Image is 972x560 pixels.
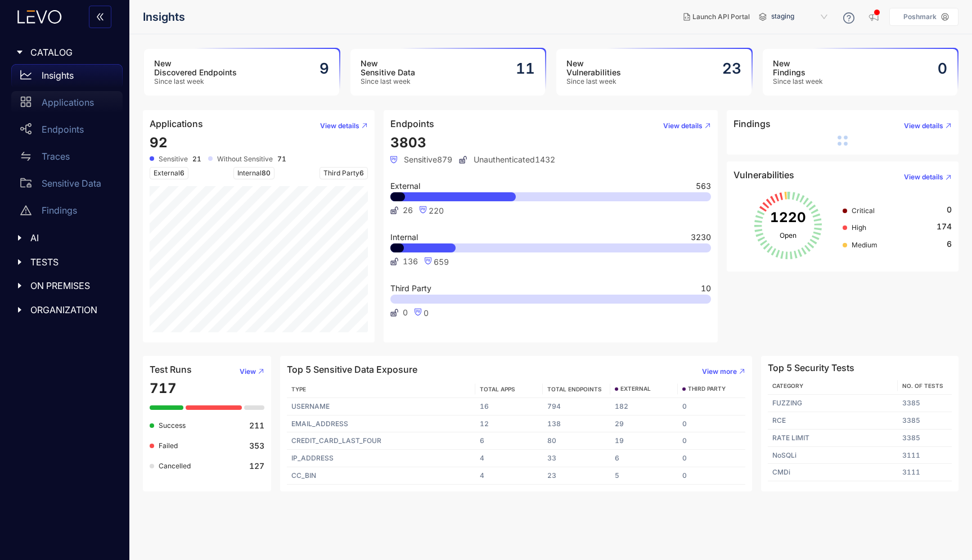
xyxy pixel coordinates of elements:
td: 3385 [898,395,952,412]
td: 0 [678,398,745,416]
td: EMAIL_ADDRESS [287,416,475,433]
b: 211 [249,421,264,430]
span: swap [20,151,31,162]
td: 0 [678,432,745,450]
td: 3111 [898,464,952,481]
h3: New Vulnerabilities [566,59,621,77]
span: External [390,182,420,190]
span: 0 [424,308,429,318]
a: Insights [11,64,123,91]
td: RATE LIMIT [768,430,897,447]
button: View details [654,117,711,135]
p: Endpoints [42,124,84,134]
span: 0 [947,205,952,214]
span: Medium [852,241,877,249]
p: Poshmark [903,13,937,21]
td: 0 [678,416,745,433]
b: 71 [277,155,286,163]
span: Sensitive 879 [390,155,452,164]
td: 23 [543,467,610,485]
span: TOTAL APPS [480,386,515,392]
td: 794 [543,398,610,416]
h3: New Discovered Endpoints [154,59,237,77]
td: 182 [610,398,678,416]
td: CC_BIN [287,467,475,485]
h4: Top 5 Sensitive Data Exposure [287,364,417,374]
td: 4 [475,450,543,467]
td: 33 [543,450,610,467]
p: Traces [42,151,70,161]
span: 717 [150,380,177,396]
span: AI [30,233,114,243]
span: High [852,223,866,232]
td: RCE [768,412,897,430]
span: THIRD PARTY [688,386,726,392]
span: Since last week [361,78,415,85]
td: 5 [610,467,678,485]
td: 80 [543,432,610,450]
td: 3385 [898,412,952,430]
td: 4 [475,467,543,485]
span: 6 [947,240,952,249]
button: View details [895,168,952,186]
span: 0 [403,308,408,317]
td: 16 [475,398,543,416]
span: warning [20,205,31,216]
span: 659 [434,257,449,267]
h4: Endpoints [390,119,434,129]
td: 6 [610,450,678,467]
td: 29 [610,416,678,433]
button: double-left [89,6,111,28]
span: Without Sensitive [217,155,273,163]
span: View details [904,122,943,130]
h4: Vulnerabilities [733,170,794,180]
span: 136 [403,257,418,266]
button: Launch API Portal [674,8,759,26]
p: Sensitive Data [42,178,101,188]
div: AI [7,226,123,250]
span: 6 [359,169,364,177]
span: EXTERNAL [620,386,651,392]
td: IP_ADDRESS [287,450,475,467]
h4: Findings [733,119,771,129]
b: 127 [249,462,264,471]
td: NoSQLi [768,447,897,464]
b: 21 [192,155,201,163]
span: Third Party [390,284,431,292]
span: staging [771,8,830,26]
td: 3385 [898,430,952,447]
span: 80 [262,169,271,177]
p: Insights [42,70,74,80]
p: Findings [42,205,77,215]
h3: New Findings [773,59,823,77]
p: Applications [42,97,94,107]
td: 138 [543,416,610,433]
span: Third Party [319,167,368,179]
span: 10 [701,284,711,292]
span: Category [772,382,803,389]
a: Traces [11,145,123,172]
td: 3111 [898,447,952,464]
span: 3230 [691,233,711,241]
span: Unauthenticated 1432 [459,155,555,164]
div: ORGANIZATION [7,298,123,322]
h2: 23 [722,60,741,77]
span: View more [702,368,737,376]
h4: Applications [150,119,203,129]
span: ORGANIZATION [30,305,114,315]
span: Critical [852,206,875,215]
span: Since last week [566,78,621,85]
span: caret-right [16,234,24,242]
span: caret-right [16,282,24,290]
span: Launch API Portal [692,13,750,21]
span: 174 [937,222,952,231]
span: Since last week [154,78,237,85]
a: Endpoints [11,118,123,145]
td: 19 [610,432,678,450]
h2: 0 [938,60,947,77]
a: Applications [11,91,123,118]
button: View details [311,117,368,135]
div: ON PREMISES [7,274,123,297]
span: No. of Tests [902,382,943,389]
span: TESTS [30,257,114,267]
